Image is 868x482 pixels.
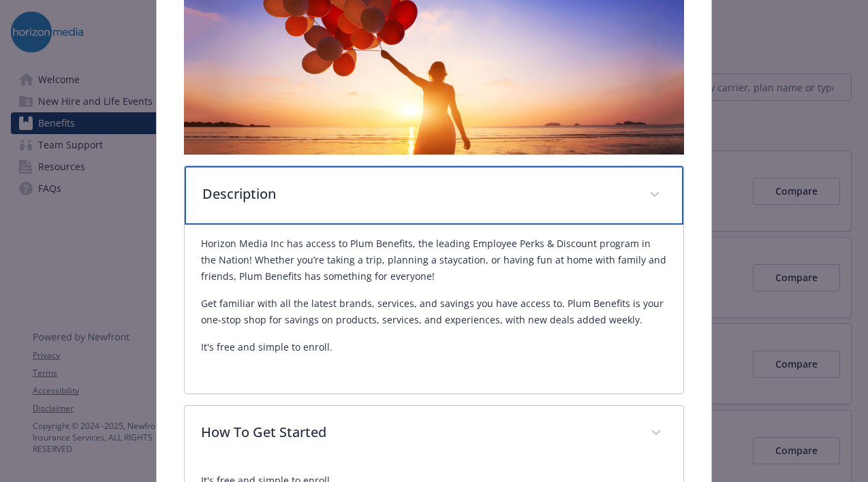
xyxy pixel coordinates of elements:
[201,339,666,355] p: It's free and simple to enroll.
[185,225,683,393] div: Description
[185,166,683,225] div: Description
[201,422,634,443] p: How To Get Started
[202,184,632,204] p: Description
[201,236,666,285] p: Horizon Media Inc has access to Plum Benefits, the leading Employee Perks & Discount program in t...
[201,295,666,328] p: Get familiar with all the latest brands, services, and savings you have access to. Plum Benefits ...
[185,406,683,462] div: How To Get Started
